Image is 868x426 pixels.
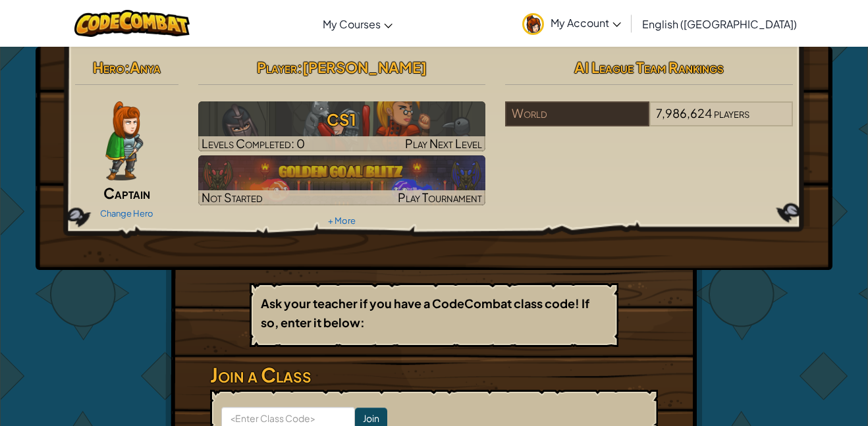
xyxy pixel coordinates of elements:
[257,58,297,76] span: Player
[302,58,427,76] span: [PERSON_NAME]
[210,360,658,390] h3: Join a Class
[103,184,150,202] span: Captain
[105,101,143,180] img: captain-pose.png
[202,136,305,151] span: Levels Completed: 0
[74,10,190,37] img: CodeCombat logo
[100,208,153,219] a: Change Hero
[714,105,749,120] span: players
[505,114,793,129] a: World7,986,624players
[636,6,803,41] a: English ([GEOGRAPHIC_DATA])
[328,215,356,226] a: + More
[398,190,482,205] span: Play Tournament
[297,58,302,76] span: :
[93,58,124,76] span: Hero
[551,16,621,30] span: My Account
[198,155,486,205] a: Not StartedPlay Tournament
[516,3,628,44] a: My Account
[522,13,544,35] img: avatar
[198,101,486,151] img: CS1
[202,190,263,205] span: Not Started
[405,136,482,151] span: Play Next Level
[261,296,589,330] b: Ask your teacher if you have a CodeCombat class code! If so, enter it below:
[505,101,649,126] div: World
[323,17,381,31] span: My Courses
[124,58,130,76] span: :
[574,58,724,76] span: AI League Team Rankings
[130,58,161,76] span: Anya
[198,155,486,205] img: Golden Goal
[656,105,712,120] span: 7,986,624
[198,101,486,151] a: Play Next Level
[316,6,399,41] a: My Courses
[642,17,797,31] span: English ([GEOGRAPHIC_DATA])
[198,105,486,134] h3: CS1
